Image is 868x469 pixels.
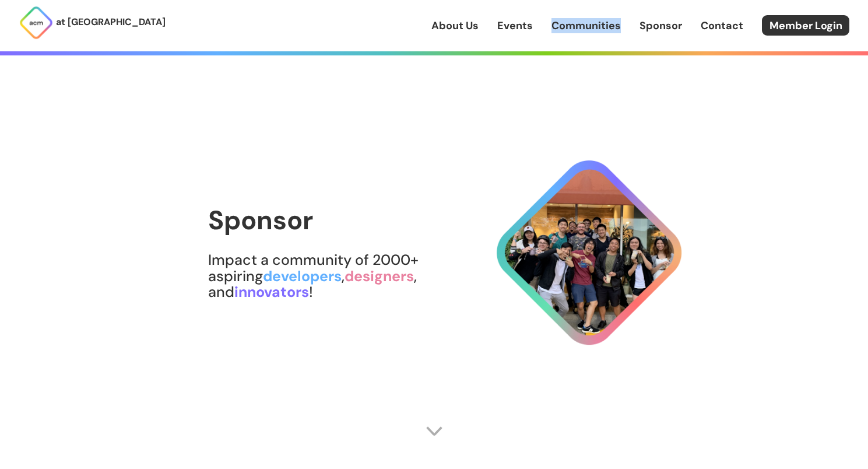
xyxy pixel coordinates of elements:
[19,5,166,40] a: at [GEOGRAPHIC_DATA]
[19,5,54,40] img: ACM Logo
[762,15,849,36] a: Member Login
[497,18,533,33] a: Events
[234,282,309,302] span: innovators
[56,15,166,30] p: at [GEOGRAPHIC_DATA]
[208,252,486,300] h2: Impact a community of 2000+ aspiring , , and !
[486,149,693,356] img: Sponsor Logo
[208,206,486,235] h1: Sponsor
[263,267,342,286] span: developers
[551,18,621,33] a: Communities
[345,267,414,286] span: designers
[639,18,682,33] a: Sponsor
[426,422,443,440] img: Scroll Arrow
[701,18,743,33] a: Contact
[431,18,479,33] a: About Us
